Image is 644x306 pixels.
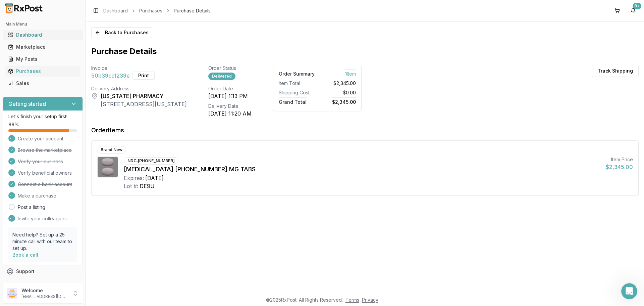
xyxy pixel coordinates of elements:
span: 50b39ccf239e [91,72,130,80]
p: Welcome [21,287,68,294]
a: Purchases [5,65,80,77]
div: Order Status [208,65,252,72]
h1: Purchase Details [91,46,639,57]
span: Invite your colleagues [18,215,67,222]
div: [US_STATE] PHARMACY [101,92,187,100]
button: Feedback [3,277,83,290]
a: Privacy [362,297,378,303]
button: Marketplace [3,42,83,52]
h2: Main Menu [5,21,80,27]
a: Dashboard [103,7,128,14]
div: Delivered [208,73,235,80]
button: My Posts [3,54,83,64]
div: [STREET_ADDRESS][US_STATE] [101,100,187,108]
div: Item Price [606,156,633,163]
div: Marketplace [8,44,77,50]
div: My Posts [8,56,77,62]
nav: breadcrumb [103,7,211,14]
div: Invoice [91,65,187,72]
div: Expires: [124,174,144,182]
div: Order Items [91,126,124,135]
div: Delivery Date [208,103,252,110]
button: Track Shipping [592,65,639,77]
p: [EMAIL_ADDRESS][DOMAIN_NAME] [21,294,68,299]
button: Print [132,72,155,80]
a: Marketplace [5,41,80,53]
button: Dashboard [3,30,83,40]
a: Sales [5,77,80,89]
span: Verify beneficial owners [18,170,72,176]
div: Shipping Cost [279,89,315,96]
button: Sales [3,78,83,89]
h3: Getting started [8,100,46,108]
div: [DATE] 11:20 AM [208,110,252,118]
button: Support [3,265,83,277]
div: 9+ [633,3,641,9]
div: Sales [8,80,77,87]
a: My Posts [5,53,80,65]
span: Feedback [16,280,39,287]
div: Order Summary [279,71,315,77]
span: Create your account [18,135,63,142]
a: Dashboard [5,29,80,41]
span: 1 Item [345,69,356,77]
p: Let's finish your setup first! [8,113,77,120]
button: Back to Purchases [91,27,152,38]
div: [DATE] 1:13 PM [208,92,252,100]
span: Grand Total [279,97,307,105]
div: Item Total [279,80,315,87]
div: DE9U [140,182,155,190]
div: Delivery Address [91,85,187,92]
a: Terms [345,297,359,303]
p: Need help? Set up a 25 minute call with our team to set up. [12,231,73,252]
div: Brand New [97,146,126,154]
div: Purchases [8,68,77,75]
img: RxPost Logo [3,3,46,13]
div: Order Date [208,85,252,92]
div: [MEDICAL_DATA] [PHONE_NUMBER] MG TABS [124,165,600,174]
div: Lot #: [124,182,138,190]
div: [DATE] [145,174,164,182]
span: Make a purchase [18,192,56,199]
span: Purchase Details [174,7,211,14]
img: Triumeq 600-50-300 MG TABS [98,157,118,177]
span: 88 % [8,121,19,128]
button: 9+ [628,5,639,16]
iframe: Intercom live chat [621,283,637,299]
div: NDC: [PHONE_NUMBER] [124,157,178,165]
div: $0.00 [320,89,356,96]
span: $2,345.00 [332,97,356,105]
a: Purchases [139,7,162,14]
span: Verify your business [18,158,63,165]
span: Browse the marketplace [18,147,72,154]
img: User avatar [7,288,17,299]
a: Book a call [12,252,38,258]
span: Connect a bank account [18,181,72,188]
div: $2,345.00 [606,163,633,171]
div: Dashboard [8,32,77,38]
a: Post a listing [18,204,45,211]
div: $2,345.00 [320,80,356,87]
button: Purchases [3,66,83,77]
